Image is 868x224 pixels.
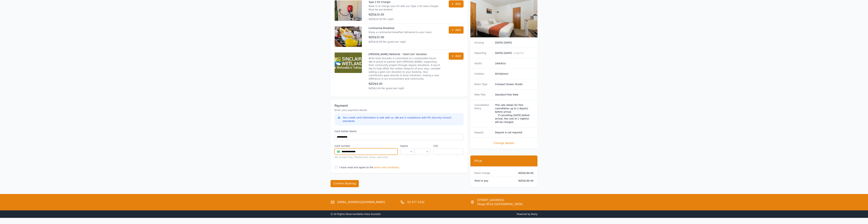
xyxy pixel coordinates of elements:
div: We accept Visa, Mastercard, Amex card only. [335,155,398,159]
p: Enjoy a continental breakfast delivered to your room. [369,31,432,34]
dd: Compact Queen Studio [495,83,534,86]
label: Expire [400,144,415,148]
p: [PERSON_NAME] Wetlands - 'Gold Coin' Donation [369,53,442,56]
span: terms and conditions [374,166,399,169]
dt: Children [474,72,492,76]
dd: Deposit is not required [495,131,534,134]
dt: Adults [474,62,492,65]
dd: Standard Flexi Rate [495,93,534,96]
a: [EMAIL_ADDRESS][DOMAIN_NAME] [337,200,385,204]
dt: Deposit [474,131,492,134]
span: Add [455,2,461,6]
p: Bella Vista Dunedin is committed to a sustainable future. We’re proud to partner with [PERSON_NAM... [369,57,442,80]
label: Card number [335,144,398,148]
div: Your credit card information is safe with us. We are in compliance with PCI Security Council stan... [343,116,461,123]
div: This rate allows for free cancellation up to 2 days(s) before arrival. If cancelling [DATE] befor... [495,103,534,124]
dd: NZD$190.00 [516,171,534,175]
span: Add [455,28,461,32]
dd: [DATE] [DATE] [495,41,534,44]
button: Add [449,26,464,34]
dt: Room Type [474,83,492,86]
dd: 2 Adult(s) [495,62,534,65]
span: Change details [474,141,534,145]
img: Continental Breakfast [335,26,362,47]
button: Add [449,53,464,60]
p: Type 2 EV Charger [369,0,442,4]
p: Continental Breakfast [369,26,432,30]
p: NZD$10.00 Per night [369,17,442,21]
button: Confirm Booking [331,180,359,187]
span: ⓒ All Rights Reserved. Bella Vista Dunedin [331,213,381,215]
dd: NZD$190.00 [516,179,534,182]
button: Add [449,0,464,8]
p: Enter your payment details [335,108,464,112]
dt: Departing [474,51,492,55]
p: Book in to charge your EV with our Type 2 EV slow charger. Must be pre-booked. [369,4,442,11]
label: Card Holder Name [335,130,464,133]
dt: Cancellation Policy [474,103,492,124]
img: Type 2 EV Charger [335,0,362,21]
p: NZD$2.00 Per guest per night [369,87,442,90]
dt: Rate Plan [474,93,492,96]
span: 1 night(s) [513,52,524,54]
dt: Arriving [474,41,492,44]
p: NZD$10.00 [369,13,442,17]
label: CVC [433,144,463,148]
img: Sinclair Wetlands - 'Gold Coin' Donation [335,53,362,73]
span: Otago 9016 [GEOGRAPHIC_DATA] [477,202,523,206]
a: 03 477 2232 [407,200,425,204]
dd: [DATE] [DATE] [495,51,534,55]
p: NZD$4.00 [369,82,442,86]
a: Resly [531,213,537,215]
p: NZD$32.00 [369,35,432,39]
dd: 0 Child(ren) [495,72,534,76]
h3: Price [474,159,534,163]
dt: Room charge [474,171,513,175]
span: Powered by [435,212,538,216]
p: NZD$16.00 Per guest per night [369,40,432,43]
span: Add [455,54,461,58]
dt: Total to pay [474,179,513,182]
h3: Payment [335,104,464,108]
label: I have read and agree to the [339,166,373,169]
label: . [415,144,431,148]
span: [STREET_ADDRESS] [477,198,523,202]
